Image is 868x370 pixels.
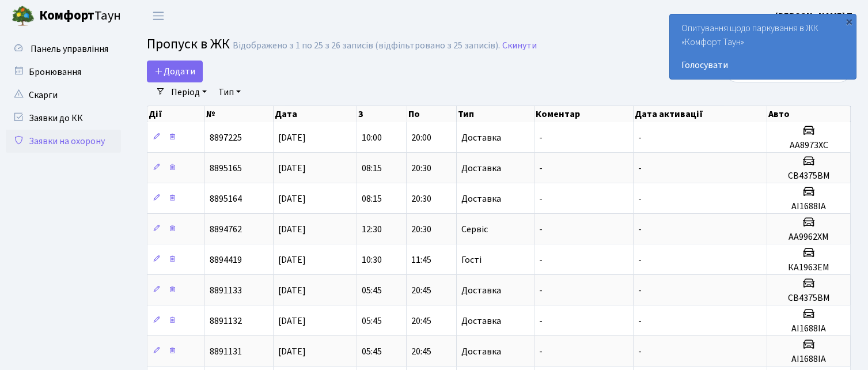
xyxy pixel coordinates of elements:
span: [DATE] [278,131,306,144]
h5: КА1963ЕМ [772,262,846,273]
span: - [638,223,642,236]
span: - [638,345,642,358]
span: - [638,131,642,144]
span: Доставка [461,164,501,173]
a: Голосувати [681,58,844,72]
span: Доставка [461,316,501,326]
span: - [539,223,543,236]
a: Скарги [6,84,121,107]
button: Переключити навігацію [144,6,173,25]
a: [PERSON_NAME] Т. [775,9,854,23]
span: - [638,284,642,297]
span: [DATE] [278,192,306,205]
span: - [638,315,642,327]
span: [DATE] [278,223,306,236]
th: Дата [274,106,357,122]
span: - [539,162,543,175]
h5: АА9962ХМ [772,232,846,243]
a: Скинути [502,40,537,51]
span: Доставка [461,133,501,142]
span: - [539,315,543,327]
h5: АІ1688ІА [772,201,846,212]
span: 20:45 [411,315,431,327]
th: Коментар [535,106,634,122]
span: 20:00 [411,131,431,144]
span: - [638,192,642,205]
span: Додати [154,65,195,78]
span: - [539,131,543,144]
span: [DATE] [278,162,306,175]
h5: СВ4375ВМ [772,171,846,182]
span: - [638,162,642,175]
span: 10:30 [362,254,382,266]
th: Авто [767,106,851,122]
h5: АА8973ХС [772,140,846,151]
h5: СВ4375ВМ [772,293,846,304]
div: Опитування щодо паркування в ЖК «Комфорт Таун» [670,14,856,79]
span: 20:30 [411,223,431,236]
span: 8891131 [210,345,242,358]
div: × [843,16,855,27]
span: - [539,192,543,205]
span: Доставка [461,286,501,295]
b: Комфорт [39,6,94,25]
a: Заявки до КК [6,107,121,130]
span: 05:45 [362,315,382,327]
span: - [539,254,543,266]
span: 20:45 [411,345,431,358]
th: Тип [457,106,535,122]
a: Бронювання [6,61,121,84]
span: 8891132 [210,315,242,327]
span: 20:45 [411,284,431,297]
span: - [638,254,642,266]
div: Відображено з 1 по 25 з 26 записів (відфільтровано з 25 записів). [233,40,500,51]
span: [DATE] [278,345,306,358]
span: Доставка [461,347,501,356]
span: 20:30 [411,162,431,175]
span: 11:45 [411,254,431,266]
span: 8897225 [210,131,242,144]
span: Таун [39,6,121,26]
span: - [539,284,543,297]
span: 12:30 [362,223,382,236]
a: Період [166,82,211,102]
span: Сервіс [461,225,488,234]
a: Тип [214,82,245,102]
span: 10:00 [362,131,382,144]
span: 8895164 [210,192,242,205]
span: 8894762 [210,223,242,236]
span: 08:15 [362,162,382,175]
a: Панель управління [6,37,121,61]
b: [PERSON_NAME] Т. [775,10,854,22]
h5: АІ1688ІА [772,354,846,365]
img: logo.png [12,5,35,28]
span: Пропуск в ЖК [147,34,230,54]
a: Додати [147,61,203,82]
span: 08:15 [362,192,382,205]
span: 05:45 [362,345,382,358]
span: [DATE] [278,315,306,327]
span: [DATE] [278,284,306,297]
th: З [357,106,407,122]
span: Доставка [461,194,501,203]
h5: АІ1688ІА [772,323,846,334]
span: 05:45 [362,284,382,297]
th: № [205,106,274,122]
th: По [407,106,457,122]
span: [DATE] [278,254,306,266]
span: Панель управління [31,43,108,55]
span: 20:30 [411,192,431,205]
th: Дата активації [634,106,767,122]
th: Дії [147,106,205,122]
span: - [539,345,543,358]
span: Гості [461,255,482,265]
span: 8894419 [210,254,242,266]
span: 8895165 [210,162,242,175]
a: Заявки на охорону [6,130,121,153]
span: 8891133 [210,284,242,297]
